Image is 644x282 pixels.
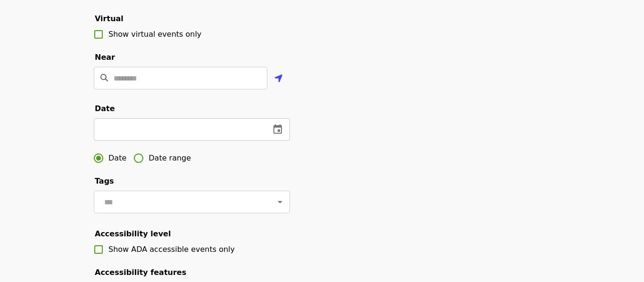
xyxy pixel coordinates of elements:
[95,14,124,23] span: Virtual
[114,67,267,89] input: Location
[266,118,289,141] button: change date
[95,177,114,185] span: Tags
[108,245,235,254] span: Show ADA accessible events only
[149,153,191,164] span: Date range
[267,68,290,90] button: Use my location
[108,30,201,39] span: Show virtual events only
[273,195,287,209] button: Open
[100,73,108,82] i: search icon
[95,229,171,238] span: Accessibility level
[95,53,115,62] span: Near
[274,73,283,84] i: location-arrow icon
[95,268,186,277] span: Accessibility features
[108,153,126,164] span: Date
[95,104,115,113] span: Date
